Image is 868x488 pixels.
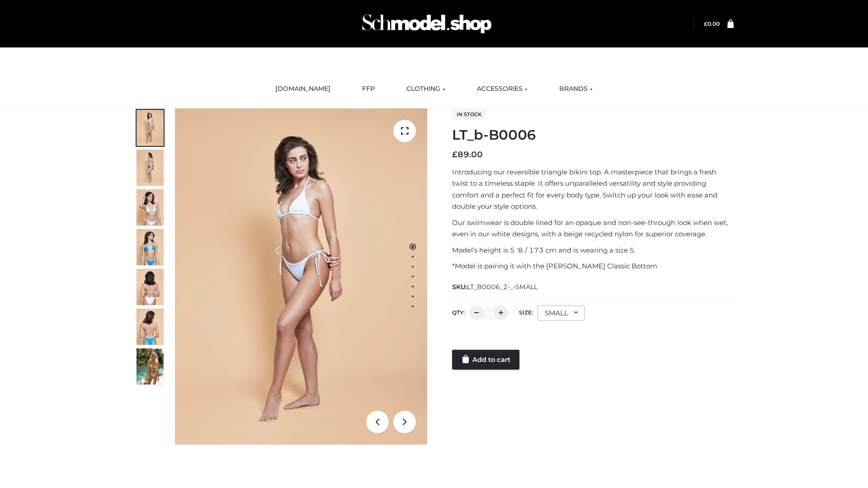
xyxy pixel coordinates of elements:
[137,348,164,385] img: Arieltop_CloudNine_AzureSky2.jpg
[452,350,519,370] a: Add to cart
[452,260,734,272] p: *Model is pairing it with the [PERSON_NAME] Classic Bottom
[452,150,458,160] span: £
[452,127,734,143] h1: LT_b-B0006
[359,6,495,42] img: Schmodel Admin 964
[452,244,734,256] p: Model’s height is 5 ‘8 / 173 cm and is wearing a size S.
[355,79,382,99] a: FFP
[552,79,599,99] a: BRANDS
[704,20,720,27] bdi: 0.00
[452,217,734,240] p: Our swimwear is double lined for an opaque and non-see-through look when wet, even in our white d...
[519,309,533,316] label: Size:
[137,269,164,305] img: ArielClassicBikiniTop_CloudNine_AzureSky_OW114ECO_7-scaled.jpg
[137,150,164,186] img: ArielClassicBikiniTop_CloudNine_AzureSky_OW114ECO_2-scaled.jpg
[269,79,337,99] a: [DOMAIN_NAME]
[452,282,538,292] span: SKU:
[175,108,427,445] img: ArielClassicBikiniTop_CloudNine_AzureSky_OW114ECO_1
[704,20,720,27] a: £0.00
[538,305,585,321] div: SMALL
[400,79,452,99] a: CLOTHING
[137,110,164,146] img: ArielClassicBikiniTop_CloudNine_AzureSky_OW114ECO_1-scaled.jpg
[452,150,483,160] bdi: 89.00
[452,166,734,212] p: Introducing our reversible triangle bikini top. A masterpiece that brings a fresh twist to a time...
[452,109,486,120] span: In stock
[467,283,538,291] span: LT_B0006_2-_-SMALL
[137,309,164,345] img: ArielClassicBikiniTop_CloudNine_AzureSky_OW114ECO_8-scaled.jpg
[137,189,164,225] img: ArielClassicBikiniTop_CloudNine_AzureSky_OW114ECO_3-scaled.jpg
[452,309,465,316] label: QTY:
[704,20,708,27] span: £
[470,79,534,99] a: ACCESSORIES
[137,229,164,265] img: ArielClassicBikiniTop_CloudNine_AzureSky_OW114ECO_4-scaled.jpg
